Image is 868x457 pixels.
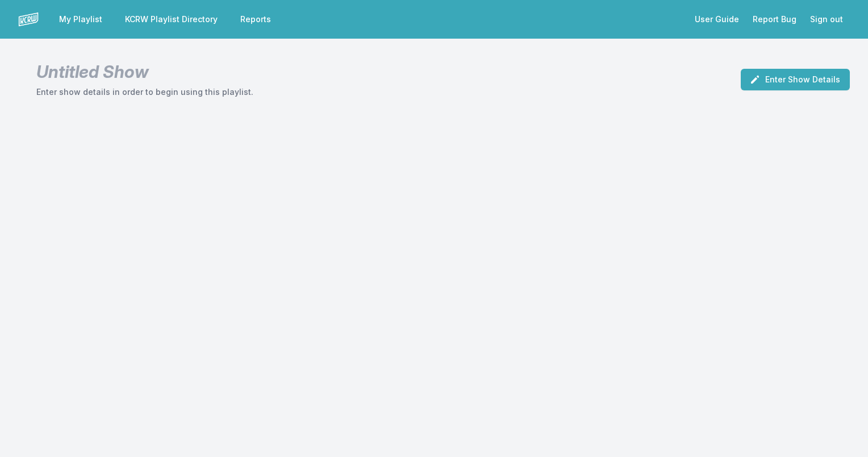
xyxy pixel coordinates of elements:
[688,9,746,30] a: User Guide
[52,9,109,30] a: My Playlist
[803,9,850,30] button: Sign out
[118,9,224,30] a: KCRW Playlist Directory
[36,86,253,98] p: Enter show details in order to begin using this playlist.
[233,9,278,30] a: Reports
[36,61,253,82] h1: Untitled Show
[746,9,803,30] a: Report Bug
[18,9,39,30] img: logo-white-87cec1fa9cbef997252546196dc51331.png
[741,69,850,90] button: Enter Show Details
